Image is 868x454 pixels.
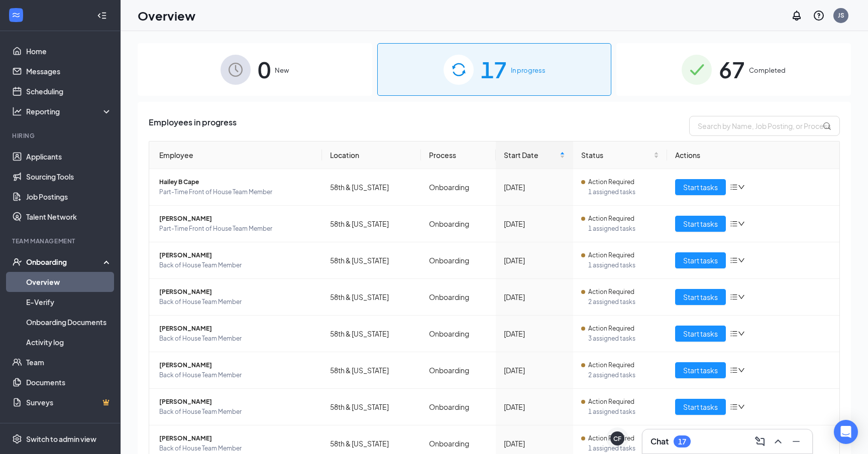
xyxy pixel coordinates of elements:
[26,81,112,101] a: Scheduling
[730,366,738,374] span: bars
[421,169,496,206] td: Onboarding
[790,435,802,447] svg: Minimize
[730,293,738,301] span: bars
[149,141,322,169] th: Employee
[159,214,314,224] span: [PERSON_NAME]
[588,250,634,260] span: Action Required
[322,352,421,389] td: 58th & [US_STATE]
[159,287,314,297] span: [PERSON_NAME]
[675,252,726,268] button: Start tasks
[772,435,784,447] svg: ChevronUp
[738,367,745,374] span: down
[12,131,110,140] div: Hiring
[421,242,496,279] td: Onboarding
[667,141,840,169] th: Actions
[26,207,112,227] a: Talent Network
[12,237,110,245] div: Team Management
[481,52,507,87] span: 17
[421,141,496,169] th: Process
[573,141,667,169] th: Status
[588,187,659,197] span: 1 assigned tasks
[159,224,314,234] span: Part-Time Front of House Team Member
[588,397,634,407] span: Action Required
[813,10,825,22] svg: QuestionInfo
[683,218,718,229] span: Start tasks
[838,11,844,20] div: JS
[588,224,659,234] span: 1 assigned tasks
[588,260,659,270] span: 1 assigned tasks
[159,297,314,307] span: Back of House Team Member
[719,52,745,87] span: 67
[504,328,565,339] div: [DATE]
[149,116,237,136] span: Employees in progress
[738,257,745,264] span: down
[730,403,738,411] span: bars
[159,324,314,334] span: [PERSON_NAME]
[26,312,112,332] a: Onboarding Documents
[26,392,112,412] a: SurveysCrown
[504,291,565,302] div: [DATE]
[730,183,738,191] span: bars
[11,10,21,20] svg: WorkstreamLogo
[675,326,726,342] button: Start tasks
[588,433,634,443] span: Action Required
[675,362,726,378] button: Start tasks
[588,334,659,344] span: 3 assigned tasks
[159,433,314,443] span: [PERSON_NAME]
[421,389,496,425] td: Onboarding
[504,218,565,229] div: [DATE]
[421,316,496,352] td: Onboarding
[730,220,738,228] span: bars
[159,397,314,407] span: [PERSON_NAME]
[675,399,726,415] button: Start tasks
[322,316,421,352] td: 58th & [US_STATE]
[791,10,803,22] svg: Notifications
[689,116,840,136] input: Search by Name, Job Posting, or Process
[26,41,112,61] a: Home
[683,365,718,376] span: Start tasks
[159,177,314,187] span: Hailey B Cape
[738,403,745,410] span: down
[159,407,314,417] span: Back of House Team Member
[834,420,858,444] div: Open Intercom Messenger
[159,443,314,453] span: Back of House Team Member
[730,256,738,264] span: bars
[581,149,651,161] span: Status
[26,292,112,312] a: E-Verify
[730,330,738,338] span: bars
[26,332,112,352] a: Activity log
[421,206,496,242] td: Onboarding
[752,433,768,449] button: ComposeMessage
[675,179,726,195] button: Start tasks
[588,177,634,187] span: Action Required
[26,372,112,392] a: Documents
[770,433,786,449] button: ChevronUp
[675,289,726,305] button: Start tasks
[588,443,659,453] span: 1 assigned tasks
[159,334,314,344] span: Back of House Team Member
[26,272,112,292] a: Overview
[159,250,314,260] span: [PERSON_NAME]
[26,187,112,207] a: Job Postings
[97,11,107,21] svg: Collapse
[26,257,103,267] div: Onboarding
[738,184,745,191] span: down
[683,182,718,193] span: Start tasks
[322,389,421,425] td: 58th & [US_STATE]
[738,220,745,227] span: down
[504,149,558,161] span: Start Date
[421,279,496,316] td: Onboarding
[504,401,565,412] div: [DATE]
[588,370,659,380] span: 2 assigned tasks
[754,435,766,447] svg: ComposeMessage
[26,61,112,81] a: Messages
[138,7,195,24] h1: Overview
[159,187,314,197] span: Part-Time Front of House Team Member
[322,141,421,169] th: Location
[258,52,271,87] span: 0
[322,242,421,279] td: 58th & [US_STATE]
[504,255,565,266] div: [DATE]
[683,328,718,339] span: Start tasks
[504,438,565,449] div: [DATE]
[650,436,669,447] h3: Chat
